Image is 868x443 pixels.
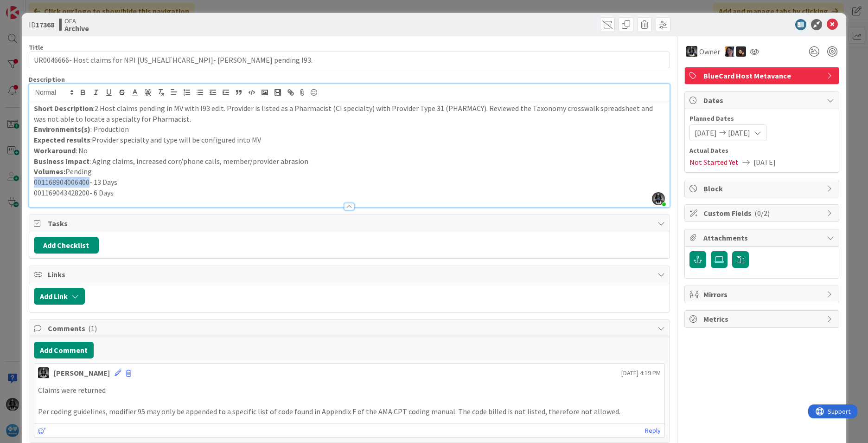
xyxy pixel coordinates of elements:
[703,95,822,106] span: Dates
[64,17,89,25] span: OEA
[34,156,89,166] strong: Business Impact
[38,385,661,396] p: Claims were returned
[29,52,670,68] input: type card name here...
[34,342,94,358] button: Add Comment
[703,208,822,219] span: Custom Fields
[703,70,822,81] span: BlueCard Host Metavance
[48,323,653,334] span: Comments
[36,20,54,29] b: 17368
[621,368,661,378] span: [DATE] 4:19 PM
[34,124,665,135] p: : Production
[728,127,750,138] span: [DATE]
[38,406,661,417] p: Per coding guidelines, modifier 95 may only be appended to a specific list of code found in Appen...
[689,114,834,124] span: Planned Dates
[19,1,42,13] span: Support
[34,104,93,113] strong: Short Description
[34,146,76,155] strong: Workaround
[34,288,85,305] button: Add Link
[29,43,44,52] label: Title
[703,313,822,325] span: Metrics
[703,289,822,300] span: Mirrors
[34,167,65,176] strong: Volumes:
[48,269,653,280] span: Links
[38,367,49,378] img: KG
[34,156,665,167] p: : Aging claims, increased corr/phone calls, member/provider abrasion
[64,25,89,32] b: Archive
[753,156,776,168] span: [DATE]
[34,103,665,124] p: :2 Host claims pending in MV with I93 edit. Provider is listed as a Pharmacist (CI specialty) wit...
[34,145,665,156] p: : No
[689,156,739,168] span: Not Started Yet
[645,425,661,436] a: Reply
[725,46,735,57] img: TC
[34,166,665,177] p: Pending
[695,127,717,138] span: [DATE]
[34,135,90,144] strong: Expected results
[699,46,720,57] span: Owner
[754,208,770,218] span: ( 0/2 )
[34,237,99,254] button: Add Checklist
[686,46,697,57] img: KG
[29,75,65,84] span: Description
[54,367,110,378] div: [PERSON_NAME]
[34,124,90,134] strong: Environments(s)
[48,218,653,229] span: Tasks
[34,135,665,145] p: :Provider specialty and type will be configured into MV
[689,146,834,156] span: Actual Dates
[703,232,822,243] span: Attachments
[736,46,746,57] img: ZB
[703,183,822,194] span: Block
[29,19,54,30] span: ID
[34,177,665,188] p: 001168904006400- 13 Days
[34,188,665,198] p: 001169043428200- 6 Days
[652,192,665,205] img: ddRgQ3yRm5LdI1ED0PslnJbT72KgN0Tb.jfif
[88,324,97,333] span: ( 1 )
